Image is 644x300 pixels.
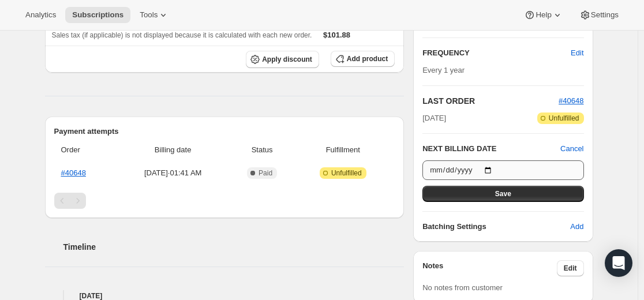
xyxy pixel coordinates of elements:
[549,114,579,123] span: Unfulfilled
[120,167,226,179] span: [DATE] · 01:41 AM
[591,10,619,20] span: Settings
[564,44,590,62] button: Edit
[422,260,557,276] h3: Notes
[560,143,583,155] button: Cancel
[570,221,583,232] span: Add
[63,241,405,253] h2: Timeline
[52,31,312,39] span: Sales tax (if applicable) is not displayed because it is calculated with each new order.
[559,96,583,105] a: #40648
[422,221,570,232] h6: Batching Settings
[259,168,272,178] span: Paid
[140,10,158,20] span: Tools
[54,137,117,163] th: Order
[331,168,362,178] span: Unfulfilled
[422,95,559,107] h2: LAST ORDER
[120,144,226,156] span: Billing date
[54,126,395,137] h2: Payment attempts
[422,112,446,124] span: [DATE]
[495,189,511,198] span: Save
[246,51,319,68] button: Apply discount
[422,66,465,74] span: Every 1 year
[262,55,312,64] span: Apply discount
[54,193,395,209] nav: Pagination
[61,168,86,177] a: #40648
[18,7,63,23] button: Analytics
[347,54,388,63] span: Add product
[605,249,632,277] div: Open Intercom Messenger
[323,31,350,39] span: $101.88
[563,217,590,236] button: Add
[65,7,130,23] button: Subscriptions
[298,144,388,156] span: Fulfillment
[422,143,560,155] h2: NEXT BILLING DATE
[331,51,395,67] button: Add product
[564,264,577,273] span: Edit
[25,10,56,20] span: Analytics
[422,47,571,59] h2: FREQUENCY
[517,7,570,23] button: Help
[571,47,583,59] span: Edit
[422,283,503,292] span: No notes from customer
[133,7,176,23] button: Tools
[233,144,291,156] span: Status
[422,186,583,202] button: Save
[72,10,123,20] span: Subscriptions
[557,260,584,276] button: Edit
[572,7,626,23] button: Settings
[536,10,551,20] span: Help
[559,95,583,107] button: #40648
